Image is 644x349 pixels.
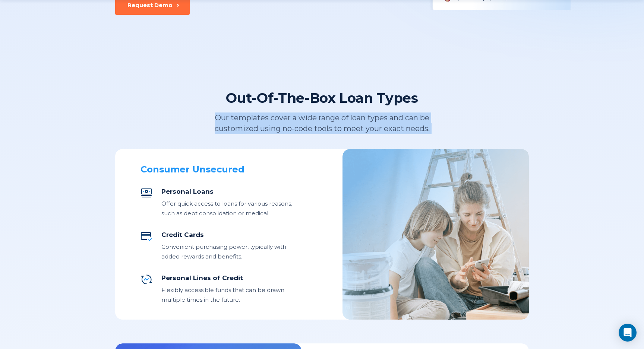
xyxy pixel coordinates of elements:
[619,324,637,342] div: Open Intercom Messenger
[161,242,293,261] div: Convenient purchasing power, typically with added rewards and benefits.
[184,112,460,134] div: Our templates cover a wide range of loan types and can be customized using no-code tools to meet ...
[161,273,293,282] div: Personal Lines of Credit
[161,285,293,305] div: Flexibly accessible funds that can be drawn multiple times in the future.
[161,187,293,196] div: Personal Loans
[342,149,529,320] img: Consumer Unsecured
[161,230,293,239] div: Credit Cards
[161,199,293,218] div: Offer quick access to loans for various reasons, such as debt consolidation or medical.
[141,164,293,175] div: Consumer Unsecured
[226,89,418,107] div: Out-Of-The-Box Loan Types
[127,1,173,9] div: Request Demo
